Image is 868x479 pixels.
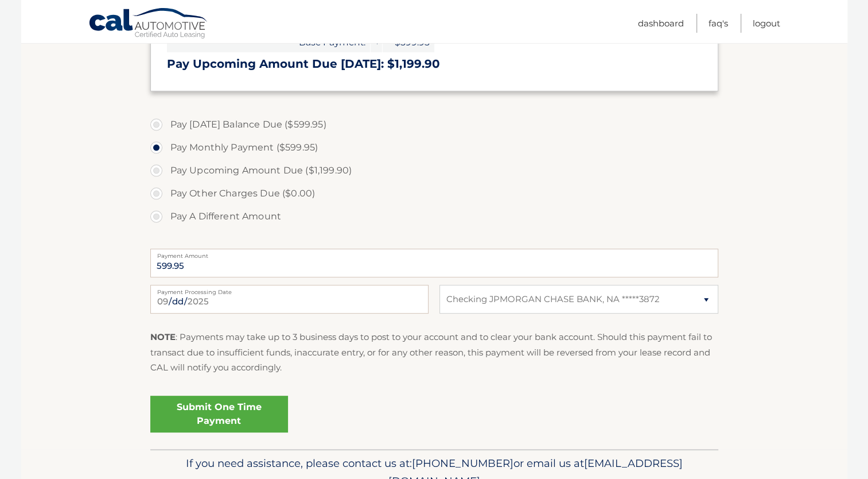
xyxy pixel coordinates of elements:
[150,182,718,205] label: Pay Other Charges Due ($0.00)
[150,330,718,375] p: : Payments may take up to 3 business days to post to your account and to clear your bank account....
[638,14,684,33] a: Dashboard
[150,249,718,258] label: Payment Amount
[150,136,718,159] label: Pay Monthly Payment ($599.95)
[150,159,718,182] label: Pay Upcoming Amount Due ($1,199.90)
[150,285,429,294] label: Payment Processing Date
[150,331,176,342] strong: NOTE
[753,14,780,33] a: Logout
[167,57,702,71] h3: Pay Upcoming Amount Due [DATE]: $1,199.90
[88,7,209,41] a: Cal Automotive
[412,457,513,470] span: [PHONE_NUMBER]
[150,285,429,314] input: Payment Date
[150,396,288,432] a: Submit One Time Payment
[150,113,718,136] label: Pay [DATE] Balance Due ($599.95)
[150,205,718,228] label: Pay A Different Amount
[150,249,718,277] input: Payment Amount
[709,14,728,33] a: FAQ's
